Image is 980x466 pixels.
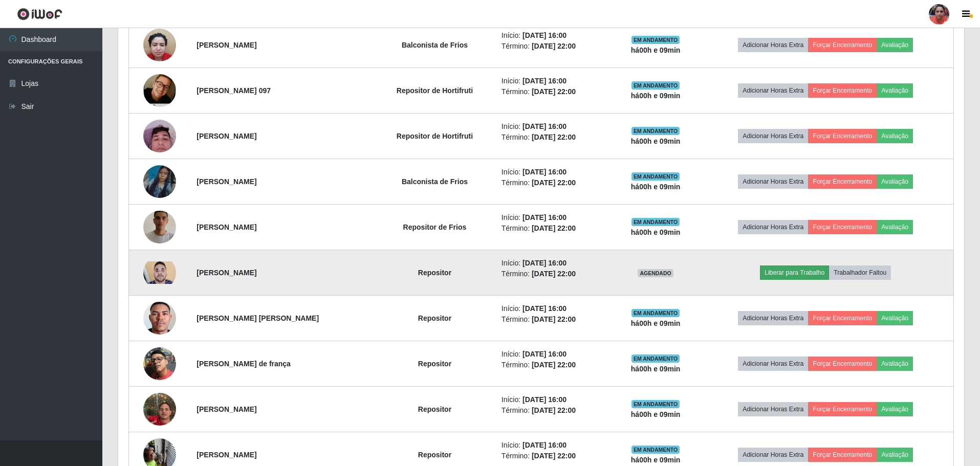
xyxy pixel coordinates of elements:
button: Avaliação [877,402,913,416]
img: 1724758251870.jpeg [143,261,176,284]
time: [DATE] 22:00 [532,87,576,96]
button: Adicionar Horas Extra [738,357,808,371]
strong: [PERSON_NAME] [197,405,256,413]
strong: Balconista de Frios [402,41,468,49]
button: Forçar Encerramento [808,220,877,234]
img: 1748993831406.jpeg [143,152,176,211]
time: [DATE] 16:00 [522,259,567,267]
button: Avaliação [877,311,913,325]
button: Trabalhador Faltou [829,265,891,280]
button: Avaliação [877,38,913,52]
time: [DATE] 22:00 [532,361,576,369]
img: CoreUI Logo [17,8,62,20]
time: [DATE] 22:00 [532,224,576,232]
strong: há 00 h e 09 min [631,92,681,100]
strong: Balconista de Frios [402,177,468,186]
button: Adicionar Horas Extra [738,38,808,52]
li: Início: [502,76,607,86]
button: Adicionar Horas Extra [738,220,808,234]
strong: Repositor de Hortifruti [397,86,473,95]
li: Início: [502,258,607,269]
span: EM ANDAMENTO [631,127,680,135]
li: Início: [502,394,607,405]
strong: Repositor [418,360,451,368]
time: [DATE] 22:00 [532,42,576,50]
time: [DATE] 16:00 [522,77,567,85]
img: 1745419906674.jpeg [143,23,176,66]
li: Término: [502,86,607,97]
strong: [PERSON_NAME] [197,451,256,459]
li: Início: [502,303,607,314]
button: Liberar para Trabalho [760,265,829,280]
strong: Repositor [418,405,451,413]
li: Início: [502,167,607,177]
strong: Repositor [418,314,451,322]
img: 1755648406339.jpeg [143,198,176,256]
button: Adicionar Horas Extra [738,402,808,416]
li: Término: [502,223,607,234]
button: Adicionar Horas Extra [738,174,808,189]
li: Término: [502,177,607,188]
span: EM ANDAMENTO [631,81,680,90]
strong: Repositor [418,269,451,277]
li: Término: [502,269,607,279]
span: EM ANDAMENTO [631,36,680,44]
strong: Repositor [418,451,451,459]
li: Início: [502,212,607,223]
button: Forçar Encerramento [808,83,877,98]
li: Término: [502,405,607,416]
button: Adicionar Horas Extra [738,129,808,143]
span: EM ANDAMENTO [631,172,680,181]
strong: Repositor de Hortifruti [397,132,473,140]
button: Avaliação [877,220,913,234]
time: [DATE] 22:00 [532,133,576,141]
button: Forçar Encerramento [808,402,877,416]
span: EM ANDAMENTO [631,218,680,226]
li: Início: [502,440,607,451]
li: Início: [502,30,607,41]
time: [DATE] 16:00 [522,304,567,313]
strong: [PERSON_NAME] [197,132,256,140]
button: Avaliação [877,357,913,371]
img: 1743609849878.jpeg [143,65,176,115]
button: Forçar Encerramento [808,38,877,52]
button: Avaliação [877,83,913,98]
strong: há 00 h e 09 min [631,456,681,464]
strong: há 00 h e 09 min [631,46,681,54]
button: Forçar Encerramento [808,129,877,143]
span: EM ANDAMENTO [631,354,680,363]
strong: [PERSON_NAME] de frança [197,360,291,368]
time: [DATE] 22:00 [532,315,576,323]
li: Término: [502,41,607,52]
strong: [PERSON_NAME] 097 [197,86,271,95]
button: Forçar Encerramento [808,357,877,371]
strong: [PERSON_NAME] [197,223,256,231]
time: [DATE] 22:00 [532,270,576,278]
span: EM ANDAMENTO [631,309,680,317]
button: Avaliação [877,174,913,189]
button: Forçar Encerramento [808,448,877,462]
strong: há 00 h e 09 min [631,228,681,236]
img: 1749514767390.jpeg [143,380,176,438]
strong: há 00 h e 09 min [631,319,681,327]
img: 1753124786155.jpeg [143,347,176,380]
time: [DATE] 16:00 [522,213,567,221]
img: 1748283755662.jpeg [143,114,176,158]
button: Adicionar Horas Extra [738,311,808,325]
li: Término: [502,132,607,143]
strong: [PERSON_NAME] [197,177,256,186]
span: AGENDADO [638,269,673,277]
time: [DATE] 22:00 [532,179,576,187]
button: Forçar Encerramento [808,311,877,325]
span: EM ANDAMENTO [631,446,680,454]
time: [DATE] 22:00 [532,406,576,414]
li: Término: [502,314,607,325]
strong: há 00 h e 09 min [631,410,681,418]
li: Término: [502,451,607,461]
strong: há 00 h e 09 min [631,137,681,145]
button: Forçar Encerramento [808,174,877,189]
button: Adicionar Horas Extra [738,83,808,98]
strong: Repositor de Frios [403,223,467,231]
button: Avaliação [877,448,913,462]
time: [DATE] 16:00 [522,122,567,130]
